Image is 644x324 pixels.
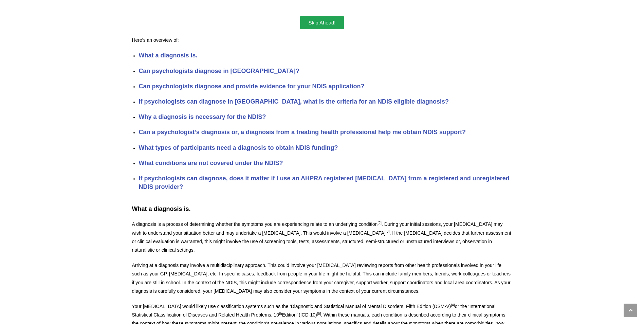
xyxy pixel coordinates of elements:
p: Arriving at a diagnosis may involve a multidisciplinary approach. This could involve your [MEDICA... [132,261,512,295]
strong: What a diagnosis is. [132,205,190,212]
a: What a diagnosis is. [139,52,197,59]
a: What types of participants need a diagnosis to obtain NDIS funding? [139,144,338,151]
a: If psychologists can diagnose, does it matter if I use an AHPRA registered [MEDICAL_DATA] from a ... [139,175,509,190]
a: Skip Ahead! [300,16,344,29]
sup: [2] [378,221,382,225]
sup: th [279,311,282,316]
p: A diagnosis is a process of determining whether the symptoms you are experiencing relate to an un... [132,220,512,254]
sup: [5] [317,311,321,316]
a: Scroll to the top of the page [624,304,637,317]
a: Can psychologists diagnose and provide evidence for your NDIS application? [139,83,364,90]
a: Can psychologists diagnose in [GEOGRAPHIC_DATA]? [139,68,299,74]
a: If psychologists can diagnose in [GEOGRAPHIC_DATA], what is the criteria for an NDIS eligible dia... [139,98,448,105]
a: What conditions are not covered under the NDIS? [139,160,283,166]
sup: [4] [451,303,455,307]
a: Why a diagnosis is necessary for the NDIS? [139,113,266,120]
sup: [3] [386,229,390,233]
a: Can a psychologist’s diagnosis or, a diagnosis from a treating health professional help me obtain... [139,129,465,136]
span: Skip Ahead! [308,20,335,25]
p: Here’s an overview of: [132,36,512,44]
